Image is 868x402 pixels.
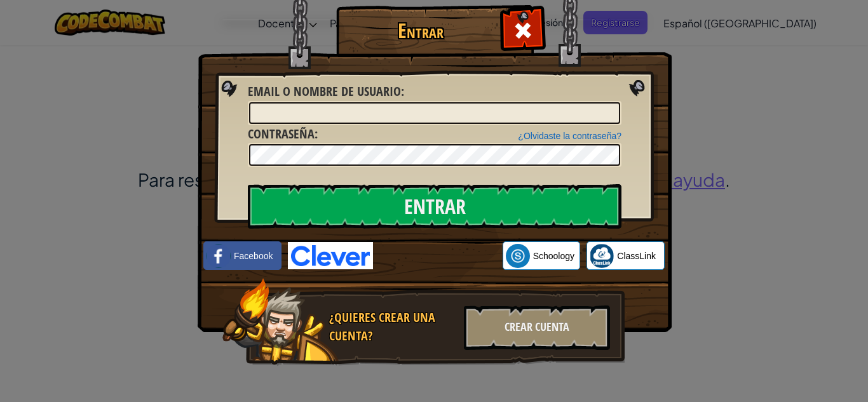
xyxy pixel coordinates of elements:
[373,242,503,270] iframe: Sign in with Google Button
[329,309,456,345] div: ¿Quieres crear una cuenta?
[248,125,318,144] label: :
[339,20,501,42] h1: Entrar
[288,242,373,269] img: clever-logo-blue.png
[248,83,401,100] span: Email o Nombre de usuario
[518,131,621,141] a: ¿Olvidaste la contraseña?
[207,244,231,268] img: facebook_small.png
[590,244,614,268] img: classlink-logo-small.png
[617,250,656,262] span: ClassLink
[234,250,273,262] span: Facebook
[248,184,621,229] input: Entrar
[464,305,610,350] div: Crear Cuenta
[533,250,574,262] span: Schoology
[248,83,404,101] label: :
[506,244,530,268] img: schoology.png
[248,125,315,142] span: Contraseña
